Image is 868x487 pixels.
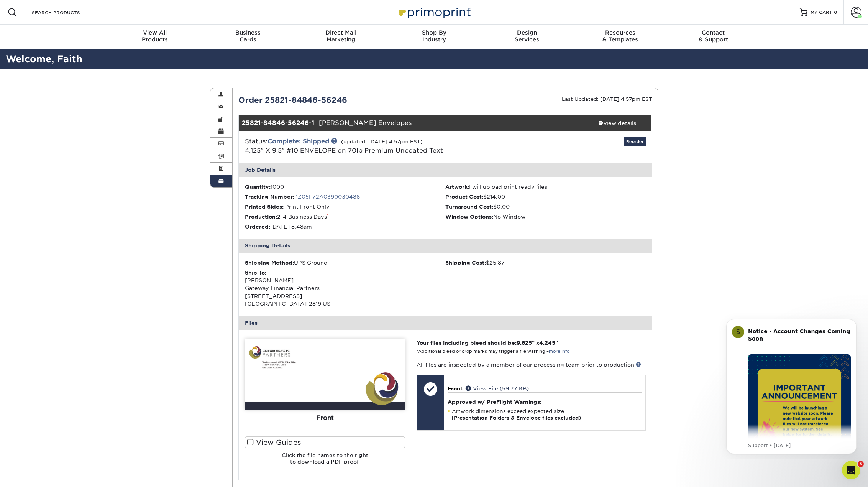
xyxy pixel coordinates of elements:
[294,25,387,49] a: Direct MailMarketing
[481,25,574,49] a: DesignServices
[201,25,294,49] a: BusinessCards
[562,96,652,102] small: Last Updated: [DATE] 4:57pm EST
[108,29,202,36] span: View All
[239,115,583,131] div: - [PERSON_NAME] Envelopes
[239,163,652,177] div: Job Details
[245,269,445,308] div: [PERSON_NAME] Gateway Financial Partners [STREET_ADDRESS] [GEOGRAPHIC_DATA]-2819 US
[245,183,445,191] li: 1000
[201,29,294,43] div: Cards
[445,183,646,191] li: I will upload print ready files.
[239,316,652,330] div: Files
[267,138,329,145] a: Complete: Shipped
[245,147,443,154] a: 4.125" X 9.5" #10 ENVELOPE on 70lb Premium Uncoated Text
[387,25,481,49] a: Shop ByIndustry
[341,139,423,145] small: (updated: [DATE] 4:57pm EST)
[245,270,266,276] strong: Ship To:
[667,25,760,49] a: Contact& Support
[667,29,760,43] div: & Support
[445,184,469,190] strong: Artwork:
[201,29,294,36] span: Business
[834,10,837,15] span: 0
[387,29,481,36] span: Shop By
[239,137,514,155] div: Status:
[245,410,405,426] div: Front
[233,94,445,106] div: Order 25821-84846-56246
[294,29,387,36] span: Direct Mail
[445,193,646,201] li: $214.00
[445,260,486,266] strong: Shipping Cost:
[574,25,667,49] a: Resources& Templates
[245,223,445,230] li: [DATE] 8:48am
[108,25,202,49] a: View AllProducts
[417,340,558,346] strong: Your files including bleed should be: " x "
[239,239,652,252] div: Shipping Details
[417,349,569,354] small: *Additional bleed or crop marks may trigger a file warning –
[245,260,294,266] strong: Shipping Method:
[245,214,277,220] strong: Production:
[858,461,864,467] span: 5
[842,461,860,479] iframe: Intercom live chat
[715,312,868,459] iframe: Intercom notifications message
[539,340,555,346] span: 4.245
[445,203,646,211] li: $0.00
[583,119,652,127] div: view details
[667,29,760,36] span: Contact
[481,29,574,43] div: Services
[445,194,483,200] strong: Product Cost:
[445,259,646,267] div: $25.87
[448,385,464,392] span: Front:
[466,385,529,392] a: View File (59.77 KB)
[245,204,284,210] strong: Printed Sides:
[517,340,532,346] span: 9.625
[245,224,270,230] strong: Ordered:
[481,29,574,36] span: Design
[245,436,405,448] label: View Guides
[448,408,641,421] li: Artwork dimensions exceed expected size.
[108,29,202,43] div: Products
[396,4,473,20] img: Primoprint
[445,204,493,210] strong: Turnaround Cost:
[451,415,581,421] strong: (Presentation Folders & Envelope files excluded)
[448,399,641,405] h4: Approved w/ PreFlight Warnings:
[387,29,481,43] div: Industry
[31,8,106,17] input: SEARCH PRODUCTS.....
[445,213,646,220] li: No Window
[583,115,652,131] a: view details
[445,214,493,220] strong: Window Options:
[245,452,405,471] h6: Click the file names to the right to download a PDF proof.
[242,119,314,127] strong: 25821-84846-56246-1
[574,29,667,36] span: Resources
[245,184,271,190] strong: Quantity:
[296,194,360,200] a: 1Z05F72A0390030486
[811,9,832,16] span: MY CART
[417,361,645,369] p: All files are inspected by a member of our processing team prior to production.
[245,213,445,220] li: 2-4 Business Days
[285,204,330,210] span: Print Front Only
[245,194,294,200] strong: Tracking Number:
[574,29,667,43] div: & Templates
[624,137,646,146] a: Reorder
[549,349,569,354] a: more info
[245,259,445,267] div: UPS Ground
[294,29,387,43] div: Marketing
